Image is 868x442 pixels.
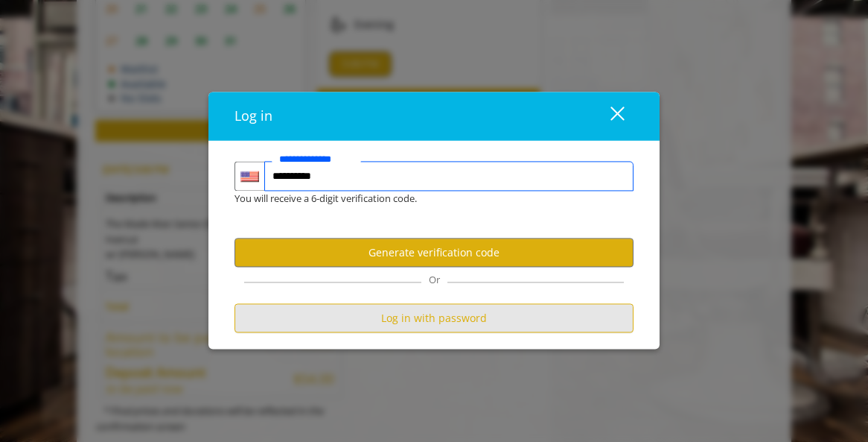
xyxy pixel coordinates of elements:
[583,101,634,132] button: close dialog
[234,107,272,125] span: Log in
[234,304,634,333] button: Log in with password
[593,105,623,127] div: close dialog
[223,192,622,207] div: You will receive a 6-digit verification code.
[234,239,634,268] button: Generate verification code
[421,274,447,287] span: Or
[234,162,264,192] div: Country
